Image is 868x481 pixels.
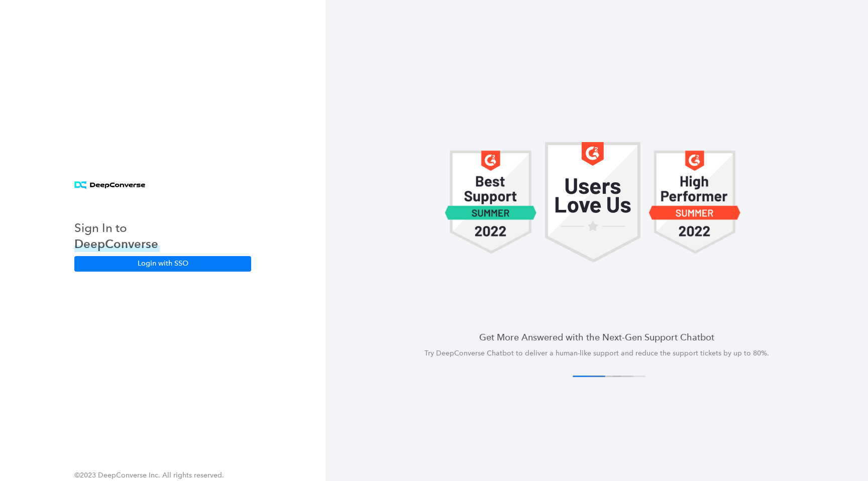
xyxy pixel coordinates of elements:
img: horizontal logo [74,181,145,190]
button: 1 [573,376,605,377]
span: Try DeepConverse Chatbot to deliver a human-like support and reduce the support tickets by up to ... [424,349,769,357]
h3: DeepConverse [74,236,160,252]
span: ©2023 DeepConverse Inc. All rights reserved. [74,471,224,479]
img: carousel 1 [545,142,640,263]
button: 3 [601,376,633,377]
img: carousel 1 [445,142,537,263]
button: 4 [613,376,645,377]
button: 2 [589,376,621,377]
img: carousel 1 [648,142,741,263]
h3: Sign In to [74,220,160,236]
h4: Get More Answered with the Next-Gen Support Chatbot [350,331,844,343]
button: Login with SSO [74,256,251,271]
